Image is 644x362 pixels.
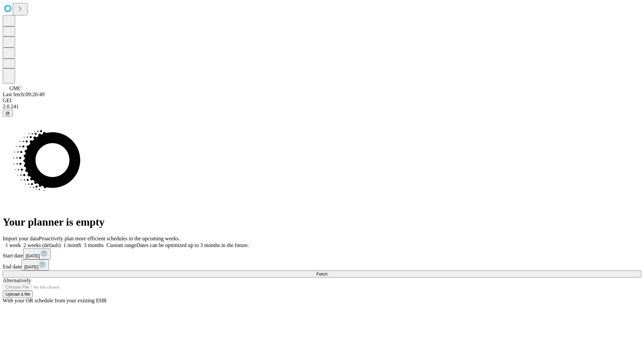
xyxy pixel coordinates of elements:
[24,264,38,269] span: [DATE]
[3,92,45,97] span: Last fetch: 09:26:49
[9,85,21,91] span: GMC
[3,298,107,303] span: With your OR schedule from your existing EHR
[26,253,40,258] span: [DATE]
[3,291,33,298] button: Upload a file
[21,259,49,270] button: [DATE]
[3,236,39,241] span: Import your data
[63,242,81,248] span: 1 month
[3,104,641,110] div: 2.0.241
[5,242,21,248] span: 1 week
[137,242,249,248] span: Dates can be optimized up to 3 months in the future.
[3,270,641,278] button: Fetch
[39,236,180,241] span: Proactively plan more efficient schedules in the upcoming weeks.
[3,110,13,117] button: @
[23,242,61,248] span: 2 weeks (default)
[84,242,104,248] span: 3 months
[5,111,10,116] span: @
[3,259,641,270] div: End date
[23,248,51,259] button: [DATE]
[106,242,136,248] span: Custom range
[3,98,641,104] div: GEI
[3,278,31,283] span: Alternatively
[316,271,327,277] span: Fetch
[3,248,641,259] div: Start date
[3,216,641,228] h1: Your planner is empty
